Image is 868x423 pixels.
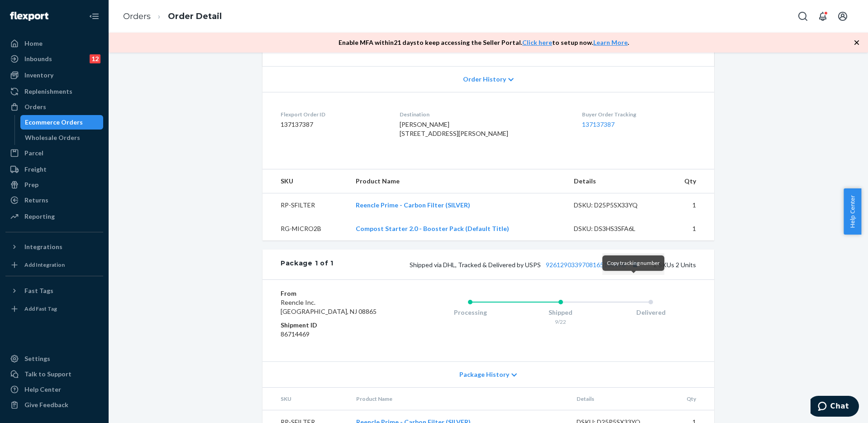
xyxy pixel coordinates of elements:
div: Add Fast Tag [24,305,57,312]
div: Freight [24,165,47,174]
th: Qty [666,169,714,193]
div: Returns [24,196,48,205]
a: 9261290339708165130476 [546,261,625,269]
div: Ecommerce Orders [25,118,83,127]
a: Parcel [5,146,103,160]
button: Close Navigation [85,7,103,25]
div: Integrations [24,242,62,251]
td: 1 [666,217,714,240]
button: Fast Tags [5,284,103,298]
a: Help Center [5,382,103,397]
button: Give Feedback [5,398,103,412]
a: Orders [5,100,103,114]
a: Home [5,36,103,51]
div: Home [24,39,43,48]
a: Add Integration [5,258,103,272]
a: Wholesale Orders [20,130,104,145]
a: Order Detail [168,11,222,21]
span: [PERSON_NAME] [STREET_ADDRESS][PERSON_NAME] [400,120,508,137]
td: RG-MICRO2B [262,217,348,240]
ol: breadcrumbs [116,3,229,30]
a: Click here [522,38,552,46]
div: Prep [24,180,38,189]
iframe: Opens a widget where you can chat to one of our agents [811,396,859,418]
dt: Destination [400,111,568,118]
dd: 86714469 [281,330,389,339]
th: SKU [262,388,349,410]
div: Delivered [606,308,696,317]
td: 1 [666,193,714,217]
div: Fast Tags [24,286,53,295]
div: Processing [425,308,515,317]
button: Open Search Box [794,7,812,25]
td: RP-SFILTER [262,193,348,217]
div: Help Center [24,385,61,394]
a: Freight [5,162,103,177]
a: Inbounds12 [5,52,103,66]
span: Reencle Inc. [GEOGRAPHIC_DATA], NJ 08865 [281,298,377,315]
span: Package History [459,370,509,379]
a: Add Fast Tag [5,302,103,316]
th: SKU [262,169,348,193]
div: Talk to Support [24,370,72,379]
th: Details [569,388,669,410]
a: Prep [5,178,103,192]
div: Parcel [24,149,43,158]
a: Orders [123,11,151,21]
a: Compost Starter 2.0 - Booster Pack (Default Title) [356,225,509,232]
button: Open account menu [834,7,852,25]
div: 2 SKUs 2 Units [334,259,696,270]
a: Settings [5,351,103,366]
div: DSKU: D25P5SX33YQ [574,201,659,210]
div: Inventory [24,71,53,80]
div: Replenishments [24,87,72,96]
dt: Shipment ID [281,321,389,330]
a: Returns [5,193,103,207]
img: Flexport logo [10,12,48,21]
th: Details [567,169,666,193]
span: Order History [463,75,506,84]
div: Reporting [24,212,55,221]
th: Product Name [348,169,567,193]
div: Wholesale Orders [25,133,80,142]
a: Ecommerce Orders [20,115,104,130]
button: Open notifications [814,7,832,25]
div: Package 1 of 1 [281,259,334,270]
dt: Flexport Order ID [281,111,385,118]
dt: From [281,289,389,298]
a: Learn More [593,38,628,46]
p: Enable MFA within 21 days to keep accessing the Seller Portal. to setup now. . [339,38,629,47]
th: Qty [668,388,714,410]
span: Copy tracking number [607,260,660,266]
div: 12 [90,54,100,63]
button: Talk to Support [5,367,103,381]
th: Product Name [349,388,569,410]
div: 9/22 [515,318,606,326]
div: Orders [24,102,46,111]
div: Settings [24,354,50,363]
div: Shipped [515,308,606,317]
a: Reporting [5,209,103,224]
a: Replenishments [5,84,103,99]
button: Help Center [844,188,861,235]
a: 137137387 [582,120,615,128]
div: Inbounds [24,54,52,63]
div: DSKU: DS3HS3SFA6L [574,224,659,233]
div: Give Feedback [24,400,68,409]
span: Shipped via DHL, Tracked & Delivered by USPS [410,261,641,269]
a: Inventory [5,68,103,82]
dt: Buyer Order Tracking [582,111,696,118]
dd: 137137387 [281,120,385,129]
a: Reencle Prime - Carbon Filter (SILVER) [356,201,470,209]
button: Integrations [5,240,103,254]
div: Add Integration [24,261,65,269]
